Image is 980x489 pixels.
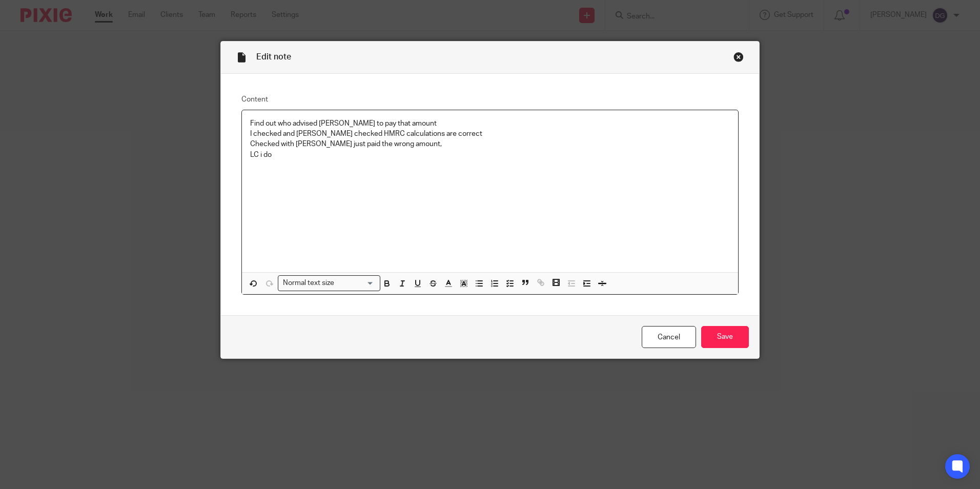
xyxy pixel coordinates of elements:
p: I checked and [PERSON_NAME] checked HMRC calculations are correct [250,129,730,139]
p: Checked with [PERSON_NAME] just paid the wrong amount, [250,139,730,149]
div: Close this dialog window [733,52,744,62]
input: Search for option [337,278,374,289]
a: Cancel [642,326,696,348]
div: Search for option [278,275,380,291]
input: Save [701,326,749,348]
span: Edit note [256,53,291,61]
p: Find out who advised [PERSON_NAME] to pay that amount [250,118,730,129]
label: Content [241,94,739,105]
p: LC i do [250,150,730,160]
span: Normal text size [280,278,336,289]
